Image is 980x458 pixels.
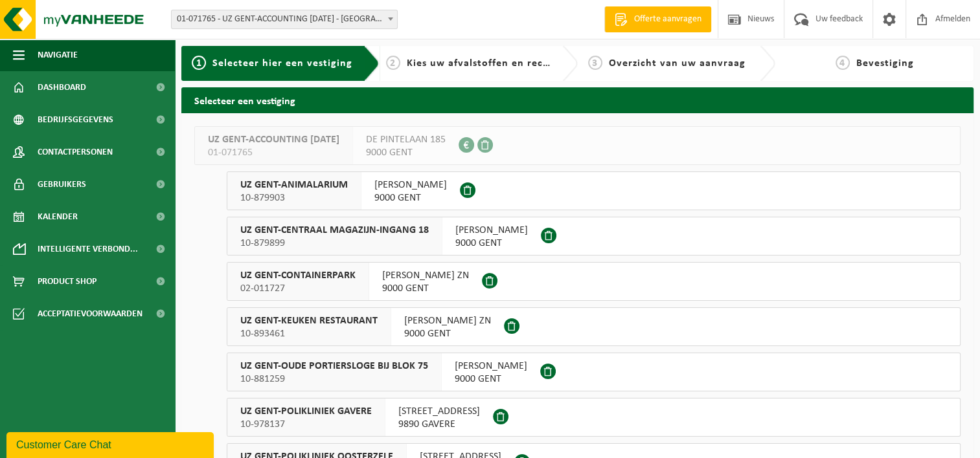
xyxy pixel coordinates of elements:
span: Selecteer hier een vestiging [212,58,352,69]
span: UZ GENT-CENTRAAL MAGAZIJN-INGANG 18 [240,224,429,237]
h2: Selecteer een vestiging [181,87,974,113]
span: UZ GENT-ACCOUNTING [DATE] [208,133,339,146]
span: Kies uw afvalstoffen en recipiënten [407,58,585,69]
span: 01-071765 - UZ GENT-ACCOUNTING 0 BC - GENT [171,10,398,29]
span: 9000 GENT [374,191,447,204]
span: [PERSON_NAME] [455,360,527,373]
span: 10-881259 [240,373,428,386]
span: [STREET_ADDRESS] [398,405,480,418]
span: 10-879899 [240,237,429,250]
span: 1 [192,56,206,70]
button: UZ GENT-ANIMALARIUM 10-879903 [PERSON_NAME]9000 GENT [227,171,961,210]
span: Bevestiging [856,58,914,69]
span: 3 [588,56,602,70]
iframe: chat widget [6,430,216,458]
span: UZ GENT-POLIKLINIEK GAVERE [240,405,372,418]
span: UZ GENT-CONTAINERPARK [240,269,356,282]
button: UZ GENT-CENTRAAL MAGAZIJN-INGANG 18 10-879899 [PERSON_NAME]9000 GENT [227,217,961,256]
span: Intelligente verbond... [38,233,138,265]
span: 9000 GENT [455,237,528,250]
button: UZ GENT-POLIKLINIEK GAVERE 10-978137 [STREET_ADDRESS]9890 GAVERE [227,398,961,437]
button: UZ GENT-CONTAINERPARK 02-011727 [PERSON_NAME] ZN9000 GENT [227,262,961,301]
span: [PERSON_NAME] ZN [382,269,469,282]
span: 9000 GENT [366,146,446,159]
span: 9000 GENT [455,373,527,386]
span: 01-071765 [208,146,339,159]
span: 9890 GAVERE [398,418,480,431]
span: Dashboard [38,71,86,104]
span: Product Shop [38,265,97,298]
span: UZ GENT-OUDE PORTIERSLOGE BIJ BLOK 75 [240,360,428,373]
span: Overzicht van uw aanvraag [609,58,746,69]
span: [PERSON_NAME] ZN [404,314,491,327]
span: [PERSON_NAME] [374,179,447,191]
a: Offerte aanvragen [604,6,711,32]
span: 10-978137 [240,418,372,431]
span: Offerte aanvragen [631,13,705,26]
span: 01-071765 - UZ GENT-ACCOUNTING 0 BC - GENT [172,10,397,28]
span: [PERSON_NAME] [455,224,528,237]
span: UZ GENT-ANIMALARIUM [240,179,348,191]
span: 2 [386,56,400,70]
button: UZ GENT-OUDE PORTIERSLOGE BIJ BLOK 75 10-881259 [PERSON_NAME]9000 GENT [227,353,961,391]
span: UZ GENT-KEUKEN RESTAURANT [240,314,378,327]
span: 4 [836,56,850,70]
span: 9000 GENT [404,327,491,340]
span: Navigatie [38,39,78,71]
span: Bedrijfsgegevens [38,104,113,136]
button: UZ GENT-KEUKEN RESTAURANT 10-893461 [PERSON_NAME] ZN9000 GENT [227,307,961,346]
span: DE PINTELAAN 185 [366,133,446,146]
span: 02-011727 [240,282,356,295]
span: 10-879903 [240,191,348,204]
span: Gebruikers [38,168,86,201]
span: 10-893461 [240,327,378,340]
span: Contactpersonen [38,136,113,168]
span: 9000 GENT [382,282,469,295]
span: Kalender [38,201,78,233]
span: Acceptatievoorwaarden [38,298,142,330]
